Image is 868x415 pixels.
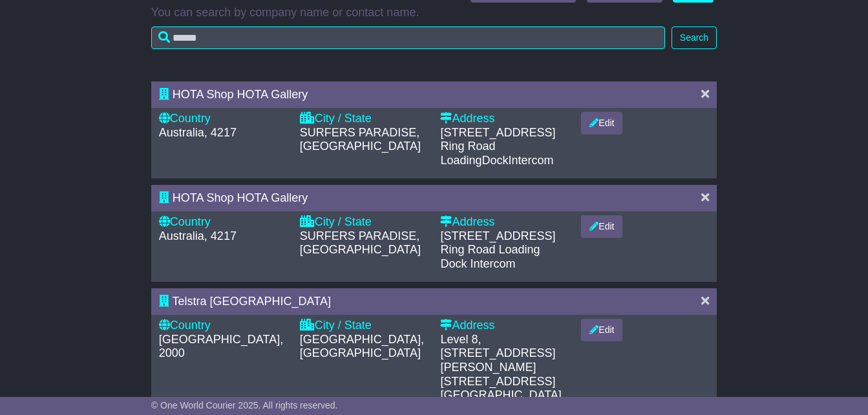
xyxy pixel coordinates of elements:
div: Address [440,112,568,126]
div: Country [159,319,287,333]
button: Edit [581,215,622,238]
button: Edit [581,319,622,341]
span: [STREET_ADDRESS] [440,229,555,242]
span: Ring Road Loading Dock Intercom [440,243,540,270]
div: City / State [300,319,428,333]
span: SURFERS PARADISE, [GEOGRAPHIC_DATA] [300,126,421,153]
span: Ring Road LoadingDockIntercom [440,140,553,167]
div: City / State [300,112,428,126]
span: [STREET_ADDRESS][GEOGRAPHIC_DATA] [440,375,561,402]
span: Australia, 4217 [159,126,237,139]
span: Australia, 4217 [159,229,237,242]
span: SURFERS PARADISE, [GEOGRAPHIC_DATA] [300,229,421,257]
button: Edit [581,112,622,134]
div: Country [159,112,287,126]
span: Telstra [GEOGRAPHIC_DATA] [173,295,331,308]
div: Country [159,215,287,229]
span: © One World Courier 2025. All rights reserved. [151,400,338,410]
span: [STREET_ADDRESS] [440,126,555,139]
span: HOTA Shop HOTA Gallery [173,191,308,204]
div: City / State [300,215,428,229]
span: HOTA Shop HOTA Gallery [173,88,308,101]
div: Address [440,319,568,333]
p: You can search by company name or contact name. [151,6,717,20]
div: Address [440,215,568,229]
span: [GEOGRAPHIC_DATA], 2000 [159,333,283,360]
span: [GEOGRAPHIC_DATA], [GEOGRAPHIC_DATA] [300,333,424,360]
button: Search [672,27,717,49]
span: Level 8, [STREET_ADDRESS][PERSON_NAME] [440,333,555,374]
